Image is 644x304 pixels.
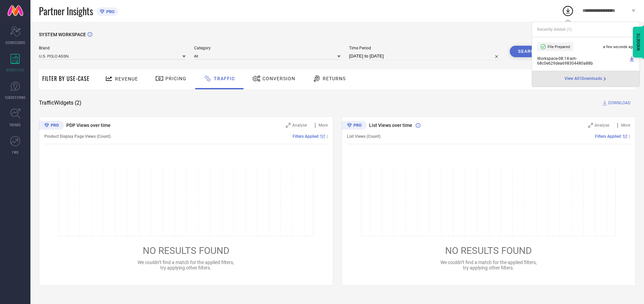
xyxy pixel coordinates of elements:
[629,134,630,139] span: |
[319,123,328,128] span: More
[44,134,111,139] span: Product Display Page Views (Count)
[194,46,341,50] span: Category
[548,45,570,49] span: File Prepared
[565,76,607,82] div: Open download page
[262,76,295,81] span: Conversion
[292,123,307,128] span: Analyse
[39,100,82,106] span: Traffic Widgets ( 2 )
[323,76,346,81] span: Returns
[115,76,138,82] span: Revenue
[293,134,319,139] span: Filters Applied
[595,123,609,128] span: Analyse
[562,5,574,17] div: Open download list
[510,46,546,57] button: Search
[5,40,25,45] span: SCORECARDS
[5,95,26,100] span: SUGGESTIONS
[42,74,90,83] span: Filter By Use-Case
[39,4,93,18] span: Partner Insights
[445,245,532,256] span: NO RESULTS FOUND
[603,45,635,49] span: a few seconds ago
[66,123,111,128] span: PDP Views over time
[286,123,291,128] svg: Zoom
[6,67,25,72] span: WORKSPACE
[565,76,602,82] span: View All 1 Downloads
[621,123,630,128] span: More
[342,121,367,131] div: Premium
[537,56,627,66] span: Workspace - 08:14-am - 68c0e629dea698304480a88b
[39,46,186,50] span: Brand
[143,245,229,256] span: NO RESULTS FOUND
[349,52,501,60] input: Select time period
[39,32,86,37] span: SYSTEM WORKSPACE
[565,76,607,82] a: View All1Downloads
[608,100,630,106] span: DOWNLOAD
[39,121,64,131] div: Premium
[327,134,328,139] span: |
[588,123,593,128] svg: Zoom
[9,122,21,127] span: TRENDS
[440,260,537,270] span: We couldn’t find a match for the applied filters, try applying other filters.
[12,150,19,155] span: FWD
[214,76,235,81] span: Traffic
[629,56,635,66] a: Download
[105,9,115,14] span: PRO
[595,134,621,139] span: Filters Applied
[369,123,412,128] span: List Views over time
[349,46,501,50] span: Time Period
[165,76,186,81] span: Pricing
[537,27,572,32] span: Recently Added ( 1 )
[138,260,234,270] span: We couldn’t find a match for the applied filters, try applying other filters.
[347,134,381,139] span: List Views (Count)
